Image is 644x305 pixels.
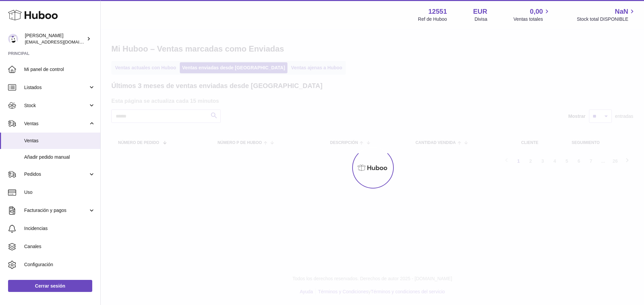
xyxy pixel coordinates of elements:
[514,16,551,22] span: Ventas totales
[24,189,95,196] span: Uso
[615,7,628,16] span: NaN
[24,121,88,127] span: Ventas
[418,16,447,22] div: Ref de Huboo
[24,102,88,109] span: Stock
[24,225,95,232] span: Incidencias
[24,171,88,177] span: Pedidos
[577,7,636,22] a: NaN Stock total DISPONIBLE
[428,7,447,16] strong: 12551
[514,7,551,22] a: 0,00 Ventas totales
[530,7,543,16] span: 0,00
[24,84,88,91] span: Listados
[24,138,95,144] span: Ventas
[473,7,487,16] strong: EUR
[25,39,99,45] span: [EMAIL_ADDRESS][DOMAIN_NAME]
[8,280,92,292] a: Cerrar sesión
[475,16,487,22] div: Divisa
[24,261,95,268] span: Configuración
[577,16,636,22] span: Stock total DISPONIBLE
[25,32,85,45] div: [PERSON_NAME]
[24,207,88,214] span: Facturación y pagos
[24,66,95,73] span: Mi panel de control
[24,243,95,250] span: Canales
[24,154,95,160] span: Añadir pedido manual
[8,34,18,44] img: internalAdmin-12551@internal.huboo.com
